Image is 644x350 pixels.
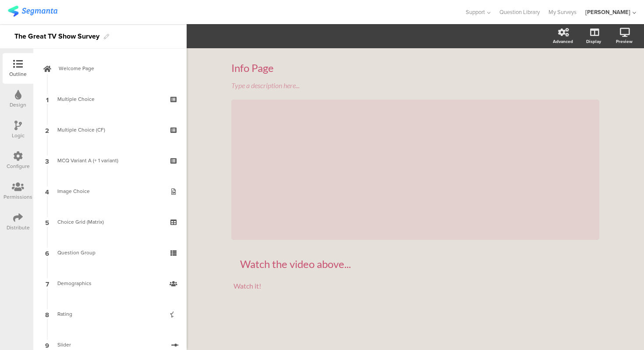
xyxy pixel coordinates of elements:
div: Demographics [57,279,162,288]
div: Logic [12,132,25,139]
div: [PERSON_NAME] [585,8,630,16]
div: Distribute [7,224,30,232]
span: 3 [45,156,49,165]
p: Watch the video above... [240,257,591,271]
a: 6 Question Group [35,237,184,268]
div: Choice Grid (Matrix) [57,218,162,226]
span: 2 [45,125,49,135]
div: The Great TV Show Survey [14,29,99,43]
span: 7 [46,279,49,288]
a: 3 MCQ Variant A (+ 1 variant) [35,145,184,176]
div: Question Group [57,248,162,257]
a: 1 Multiple Choice [35,84,184,114]
span: 8 [45,309,49,319]
div: Rating [57,310,162,318]
span: 4 [45,186,49,196]
img: segmanta logo [8,6,57,17]
div: Display [586,38,601,45]
span: 5 [45,217,49,227]
a: 8 Rating [35,299,184,329]
span: Welcome Page [59,64,171,73]
div: Image Choice [57,187,162,196]
a: 2 Multiple Choice (CF) [35,114,184,145]
span: Support [466,8,485,16]
div: Type a description here... [231,81,599,89]
a: 7 Demographics [35,268,184,299]
div: Multiple Choice (CF) [57,125,162,134]
div: Watch it! [234,282,597,290]
span: 9 [45,340,49,350]
div: Permissions [4,193,32,201]
div: Preview [616,38,633,45]
a: 4 Image Choice [35,176,184,207]
span: 6 [45,248,49,257]
div: Multiple Choice [57,95,162,104]
a: Welcome Page [35,53,184,84]
div: Slider [57,340,165,349]
div: Configure [7,162,30,170]
div: MCQ Variant A (+ 1 variant) [57,156,162,165]
div: Outline [9,70,27,78]
span: 1 [46,94,49,104]
div: Design [10,101,26,109]
a: 5 Choice Grid (Matrix) [35,207,184,237]
div: Info Page [231,61,599,75]
div: Advanced [553,38,573,45]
